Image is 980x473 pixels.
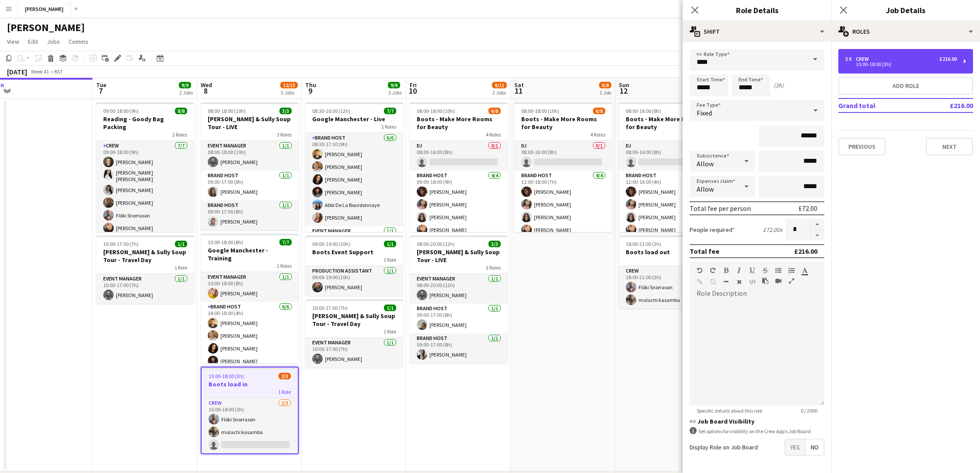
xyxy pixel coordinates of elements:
h3: Boots - Make More Rooms for Beauty [514,115,612,131]
span: Tue [96,81,106,89]
span: 7/7 [279,239,292,245]
div: 3 Jobs [388,89,402,96]
span: 18:00-21:00 (3h) [626,241,661,247]
h3: Boots - Make More Rooms for Beauty [619,115,717,131]
app-card-role: Crew7/709:00-18:00 (9h)[PERSON_NAME][PERSON_NAME] [PERSON_NAME][PERSON_NAME][PERSON_NAME]Flóki Sn... [96,141,194,249]
span: 09:00-19:00 (10h) [312,241,350,247]
app-card-role: Event Manager1/108:00-20:00 (12h)[PERSON_NAME] [410,274,508,304]
div: Total fee [690,247,719,256]
button: Decrease [810,230,824,241]
button: Paste as plain text [762,277,768,284]
span: 11 [513,86,524,96]
span: 08:30-20:30 (12h) [312,108,350,114]
app-job-card: 08:00-18:00 (10h)3/3[PERSON_NAME] & Sully Soup Tour - LIVE3 RolesEvent Manager1/108:00-18:00 (10h... [201,102,299,230]
span: 12/13 [280,82,298,88]
span: 1/1 [384,305,396,311]
span: 08:00-20:00 (12h) [417,241,455,247]
app-card-role: Production Assistant1/109:00-19:00 (10h)[PERSON_NAME] [305,266,403,296]
app-job-card: 08:00-16:00 (8h)6/8Boots - Make More Rooms for Beauty4 RolesDJ0/108:00-16:00 (8h) Brand Host4/412... [619,102,717,232]
span: 3/3 [488,241,501,247]
h3: Boots load in [202,380,298,388]
app-card-role: DJ0/108:00-16:00 (8h) [514,141,612,171]
button: Ordered List [788,267,795,274]
app-card-role: Event Manager1/108:00-18:00 (10h)[PERSON_NAME] [201,141,299,171]
div: £72.00 x [763,226,782,234]
app-card-role: Brand Host1/109:00-17:00 (8h)[PERSON_NAME] [201,171,299,200]
span: Edit [28,38,38,46]
span: Wed [201,81,212,89]
td: £216.00 [921,98,973,112]
h3: Reading - Goody Bag Packing [96,115,194,131]
app-job-card: 10:00-17:00 (7h)1/1[PERSON_NAME] & Sully Soup Tour - Travel Day1 RoleEvent Manager1/110:00-17:00 ... [305,299,403,368]
button: Bold [723,267,729,274]
span: Allow [697,185,714,193]
span: 12 [617,86,629,96]
app-card-role: Event Manager1/1 [305,226,403,256]
button: Fullscreen [788,277,795,284]
div: Shift [683,21,831,42]
span: 4 Roles [590,131,605,138]
span: 1/1 [384,241,396,247]
div: 3 Jobs [281,89,297,96]
h1: [PERSON_NAME] [7,21,85,34]
button: [PERSON_NAME] [18,0,71,18]
app-job-card: 09:00-18:00 (9h)8/8Reading - Goody Bag Packing2 RolesCrew7/709:00-18:00 (9h)[PERSON_NAME][PERSON_... [96,102,194,232]
span: 0 / 2000 [794,407,824,414]
button: Redo [710,267,716,274]
span: 8/8 [175,108,187,114]
span: Fri [410,81,417,89]
label: Display Role on Job Board [690,443,758,451]
span: 1 Role [384,328,396,335]
app-card-role: Event Manager1/110:00-18:00 (8h)[PERSON_NAME] [201,272,299,302]
h3: Google Manchester - Training [201,246,299,262]
span: 6/8 [593,108,605,114]
div: Set options for visibility on the Crew App’s Job Board [690,427,824,435]
span: Comms [69,38,88,46]
span: 1 Role [278,389,291,395]
button: Unordered List [775,267,781,274]
div: Roles [831,21,980,42]
app-job-card: 08:30-20:30 (12h)7/7Google Manchester - Live2 RolesBrand Host6/608:30-17:30 (9h)[PERSON_NAME][PER... [305,102,403,232]
app-job-card: 08:00-20:00 (12h)3/3[PERSON_NAME] & Sully Soup Tour - LIVE3 RolesEvent Manager1/108:00-20:00 (12h... [410,235,508,363]
app-card-role: Brand Host1/109:00-17:00 (8h)[PERSON_NAME] [201,200,299,230]
span: 9/9 [179,82,191,88]
span: Sun [619,81,629,89]
app-job-card: 08:00-18:00 (10h)6/8Boots - Make More Rooms for Beauty4 RolesDJ0/108:00-16:00 (8h) Brand Host4/41... [514,102,612,232]
h3: [PERSON_NAME] & Sully Soup Tour - Travel Day [305,312,403,328]
div: 18:00-21:00 (3h)2/2Boots load out1 RoleCrew2/218:00-21:00 (3h)Flóki Snorrasonmalachi kasamba [619,235,717,308]
h3: [PERSON_NAME] & Sully Soup Tour - Travel Day [96,248,194,264]
div: Crew [856,56,872,62]
span: View [7,38,19,46]
div: (3h) [774,81,784,89]
button: Next [926,138,973,155]
h3: Job Details [831,4,980,16]
button: Add role [838,77,973,95]
span: 4 Roles [486,131,501,138]
div: 15:00-18:00 (3h)2/3Boots load in1 RoleCrew2/315:00-18:00 (3h)Flóki Snorrasonmalachi kasamba [201,367,299,454]
button: Strikethrough [762,267,768,274]
span: 8 [199,86,212,96]
div: 10:00-17:00 (7h)1/1[PERSON_NAME] & Sully Soup Tour - Travel Day1 RoleEvent Manager1/110:00-17:00 ... [96,235,194,304]
span: 2 Roles [381,123,396,130]
span: 2/3 [279,373,291,379]
button: Italic [736,267,742,274]
span: Jobs [47,38,60,46]
span: Week 41 [29,68,51,75]
span: 9 [304,86,316,96]
span: 10:00-18:00 (8h) [208,239,243,245]
div: Total fee per person [690,204,751,213]
span: 9/9 [388,82,400,88]
button: Text Color [802,267,808,274]
span: 6/8 [599,82,611,88]
td: Grand total [838,98,921,112]
button: Previous [838,138,886,155]
span: 08:00-16:00 (8h) [626,108,661,114]
app-card-role: Brand Host4/409:00-18:00 (9h)[PERSON_NAME][PERSON_NAME][PERSON_NAME][PERSON_NAME] [410,171,508,238]
span: Specific details about this role [690,407,769,414]
app-card-role: Brand Host4/412:00-16:00 (4h)[PERSON_NAME][PERSON_NAME][PERSON_NAME][PERSON_NAME] [619,171,717,238]
span: 10 [408,86,417,96]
